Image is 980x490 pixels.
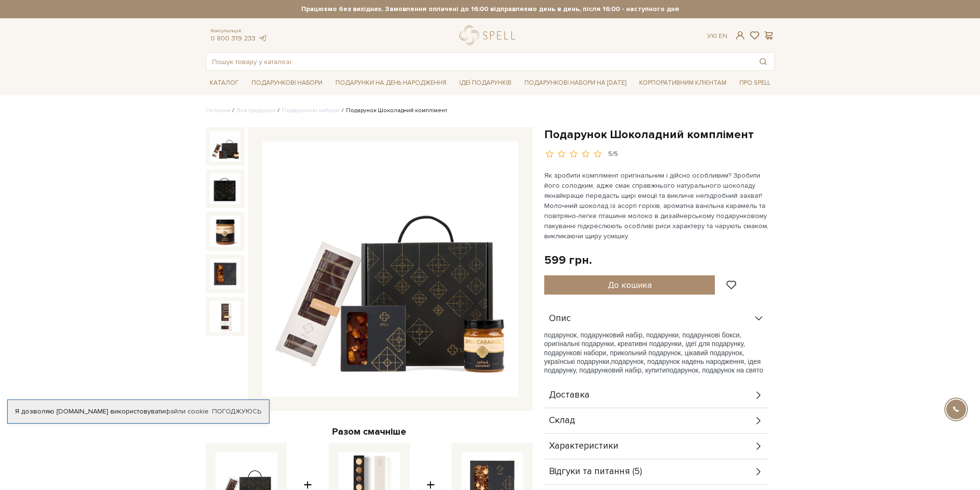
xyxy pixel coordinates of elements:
img: Подарунок Шоколадний комплімент [210,131,241,162]
a: Подарункові набори на [DATE] [521,75,630,91]
a: Головна [206,107,230,114]
span: подарунок, подарунок на свято [666,366,763,374]
div: Разом смачніше [206,426,533,438]
div: Ук [707,32,727,40]
span: Склад [549,416,575,425]
strong: Працюємо без вихідних. Замовлення оплачені до 16:00 відправляємо день в день, після 16:00 - насту... [206,5,775,13]
input: Пошук товару у каталозі [206,53,752,70]
span: Характеристики [549,442,618,451]
a: Погоджуюсь [212,407,261,416]
a: Ідеї подарунків [456,76,515,90]
button: Пошук товару у каталозі [752,53,774,70]
a: Подарунки на День народження [332,76,450,90]
button: До кошика [544,275,715,295]
a: telegram [258,34,268,42]
span: подарунок, подарунок на [611,358,689,365]
img: Подарунок Шоколадний комплімент [210,258,241,289]
p: Як зробити комплімент оригінальним і дійсно особливим? Зробити його солодким, адже смак справжньо... [544,170,770,241]
a: Вся продукція [237,107,275,114]
li: Подарунок Шоколадний комплімент [339,106,447,115]
a: Подарункові набори [248,76,326,90]
span: подарунок, подарунковий набір, подарунки, подарункові бокси, оригінальні подарунки, креативні под... [544,331,745,365]
img: Подарунок Шоколадний комплімент [210,301,241,332]
a: Корпоративним клієнтам [635,75,730,91]
a: Подарункові набори [282,107,339,114]
img: Подарунок Шоколадний комплімент [210,173,241,204]
div: Я дозволяю [DOMAIN_NAME] використовувати [8,407,269,416]
a: 0 800 319 233 [211,34,255,42]
img: Подарунок Шоколадний комплімент [210,216,241,246]
div: 599 грн. [544,253,592,268]
span: Доставка [549,391,590,400]
a: файли cookie [165,407,209,415]
span: Відгуки та питання (5) [549,467,642,476]
a: En [719,32,727,40]
span: день народження [689,358,744,365]
a: logo [459,26,520,45]
a: Про Spell [736,76,774,90]
div: 5/5 [608,150,618,159]
span: | [715,32,717,40]
span: , [609,358,611,365]
span: Консультація: [211,28,268,34]
a: Каталог [206,76,242,90]
h1: Подарунок Шоколадний комплімент [544,127,775,142]
img: Подарунок Шоколадний комплімент [263,142,518,397]
span: Опис [549,314,571,323]
span: До кошика [608,280,652,290]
